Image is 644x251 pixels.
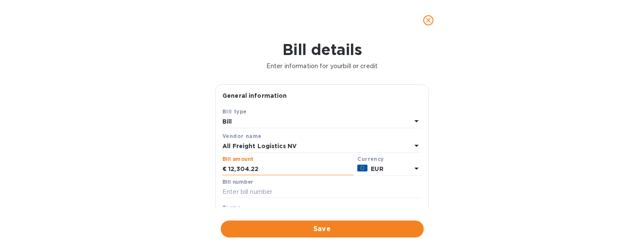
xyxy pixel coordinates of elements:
div: € [222,163,228,176]
b: Currency [357,156,384,162]
p: Enter information for your bill or credit [7,62,637,71]
b: All Freight Logistics NV [222,143,297,149]
b: General information [222,92,287,99]
b: Bill [222,118,232,125]
button: close [418,10,438,30]
span: Save [227,224,417,234]
button: Save [221,221,424,237]
label: Bill amount [222,157,253,162]
b: EUR [371,165,383,172]
b: Terms [222,204,241,211]
h1: Bill details [7,41,637,58]
input: € Enter bill amount [228,163,354,176]
b: Vendor name [222,133,261,139]
input: Enter bill number [222,186,422,199]
b: Bill type [222,108,247,115]
label: Bill number [222,179,253,185]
